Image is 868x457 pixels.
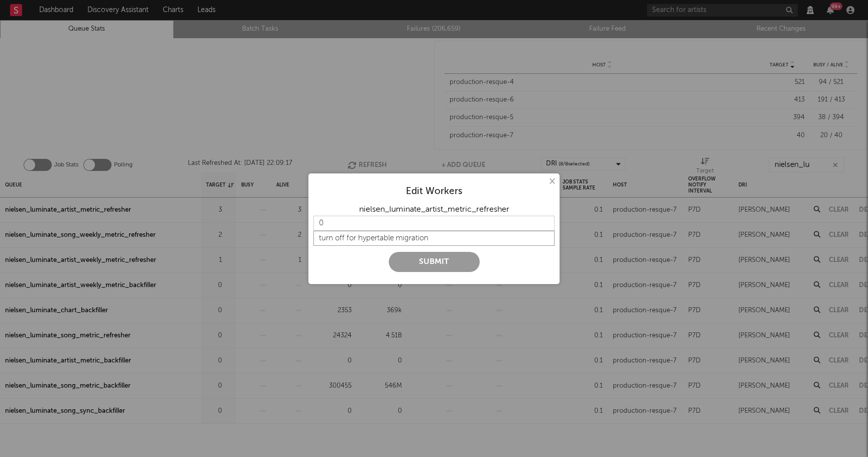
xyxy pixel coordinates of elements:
[546,176,557,187] button: ×
[313,186,555,198] div: Edit Workers
[313,216,555,231] input: Target
[313,231,555,246] input: Message
[313,204,555,216] div: nielsen_luminate_artist_metric_refresher
[389,252,480,272] button: Submit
